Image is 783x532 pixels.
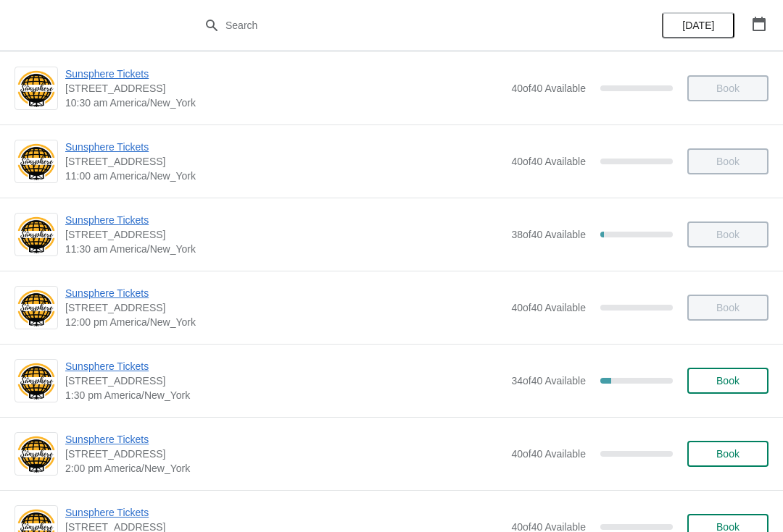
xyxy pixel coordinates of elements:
span: 34 of 40 Available [511,375,586,387]
button: [DATE] [662,12,734,38]
span: 11:00 am America/New_York [65,169,504,183]
span: 10:30 am America/New_York [65,96,504,110]
span: Sunsphere Tickets [65,213,504,227]
span: 40 of 40 Available [511,83,586,94]
span: [DATE] [682,20,714,31]
span: Sunsphere Tickets [65,432,504,447]
span: [STREET_ADDRESS] [65,227,504,242]
span: 40 of 40 Available [511,302,586,313]
span: Sunsphere Tickets [65,67,504,81]
span: 38 of 40 Available [511,229,586,240]
span: 1:30 pm America/New_York [65,388,504,402]
span: [STREET_ADDRESS] [65,81,504,96]
span: Sunsphere Tickets [65,286,504,300]
span: 40 of 40 Available [511,448,586,460]
span: 11:30 am America/New_York [65,242,504,256]
img: Sunsphere Tickets | 810 Clinch Avenue, Knoxville, TN, USA | 12:00 pm America/New_York [15,288,57,328]
span: 40 of 40 Available [511,156,586,167]
button: Book [687,441,768,467]
img: Sunsphere Tickets | 810 Clinch Avenue, Knoxville, TN, USA | 2:00 pm America/New_York [15,434,57,474]
input: Search [225,12,587,38]
img: Sunsphere Tickets | 810 Clinch Avenue, Knoxville, TN, USA | 11:30 am America/New_York [15,215,57,255]
span: [STREET_ADDRESS] [65,154,504,169]
span: Sunsphere Tickets [65,140,504,154]
span: [STREET_ADDRESS] [65,300,504,315]
button: Book [687,368,768,394]
span: Book [716,448,739,460]
span: Sunsphere Tickets [65,359,504,373]
img: Sunsphere Tickets | 810 Clinch Avenue, Knoxville, TN, USA | 1:30 pm America/New_York [15,361,57,401]
span: [STREET_ADDRESS] [65,373,504,388]
span: 12:00 pm America/New_York [65,315,504,329]
span: Sunsphere Tickets [65,505,504,520]
span: 2:00 pm America/New_York [65,461,504,476]
span: Book [716,375,739,387]
span: [STREET_ADDRESS] [65,447,504,461]
img: Sunsphere Tickets | 810 Clinch Avenue, Knoxville, TN, USA | 10:30 am America/New_York [15,69,57,109]
img: Sunsphere Tickets | 810 Clinch Avenue, Knoxville, TN, USA | 11:00 am America/New_York [15,142,57,182]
